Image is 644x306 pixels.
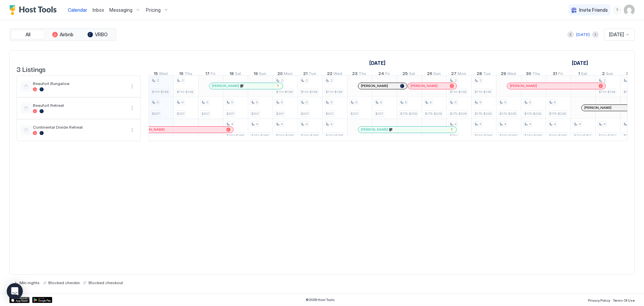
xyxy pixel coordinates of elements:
[9,5,60,15] a: Host Tools Logo
[581,71,587,78] span: Sat
[577,70,589,79] a: November 1, 2025
[524,70,542,79] a: October 30, 2025
[579,122,581,126] span: 4
[9,297,30,303] a: App Store
[277,71,283,78] span: 20
[33,125,125,130] span: Continental Divide Retreat
[425,70,442,79] a: October 26, 2025
[475,90,491,94] span: $110-$138
[625,70,640,79] a: November 3, 2025
[458,71,466,78] span: Mon
[68,7,87,13] span: Calendar
[385,71,390,78] span: Fri
[377,70,391,79] a: October 24, 2025
[570,58,590,68] a: November 1, 2025
[302,70,318,79] a: October 21, 2025
[306,78,308,83] span: 2
[380,100,382,104] span: 5
[205,71,210,78] span: 17
[301,133,318,138] span: $240-$288
[378,71,384,78] span: 24
[177,112,184,116] span: $207
[551,70,565,79] a: October 31, 2025
[326,112,333,116] span: $207
[411,84,438,88] span: [PERSON_NAME]
[361,84,388,88] span: [PERSON_NAME]
[450,133,458,138] span: $241
[48,280,80,285] span: Blocked checkin
[181,78,183,83] span: 2
[425,112,442,116] span: $175-$228
[325,70,344,79] a: October 22, 2025
[276,133,293,138] span: $240-$288
[251,133,269,138] span: $240-$288
[351,70,368,79] a: October 23, 2025
[405,100,407,104] span: 5
[281,100,283,104] span: 5
[602,71,605,78] span: 2
[479,78,481,83] span: 2
[475,70,492,79] a: October 28, 2025
[109,7,132,13] span: Messaging
[454,78,457,83] span: 2
[231,100,233,104] span: 5
[231,122,233,126] span: 4
[433,71,441,78] span: Sun
[206,100,208,104] span: 5
[613,298,635,302] span: Terms Of Use
[549,112,566,116] span: $175-$228
[427,71,432,78] span: 26
[326,133,343,138] span: $240-$288
[276,112,284,116] span: $207
[330,78,332,83] span: 2
[46,30,79,39] button: Airbnb
[450,112,467,116] span: $175-$228
[154,71,158,78] span: 15
[599,133,616,138] span: $210-$252
[504,100,506,104] span: 5
[32,297,52,303] div: Google Play Store
[529,100,531,104] span: 5
[558,71,563,78] span: Fri
[479,122,481,126] span: 4
[204,70,217,79] a: October 17, 2025
[16,64,46,74] span: 3 Listings
[588,298,610,302] span: Privacy Policy
[157,78,159,83] span: 2
[359,71,366,78] span: Thu
[554,122,556,126] span: 4
[276,70,294,79] a: October 20, 2025
[451,71,457,78] span: 27
[128,126,136,134] div: menu
[177,70,194,79] a: October 16, 2025
[89,280,123,285] span: Blocked checkout
[624,133,641,138] span: $210-$252
[624,5,635,15] div: User profile
[128,82,136,90] button: More options
[276,90,292,94] span: $110-$138
[606,71,613,78] span: Sun
[226,112,234,116] span: $207
[499,70,518,79] a: October 29, 2025
[60,32,73,38] span: Airbnb
[93,7,104,13] span: Inbox
[33,81,125,86] span: Beaufort Bungalow
[504,122,506,126] span: 4
[68,6,87,13] a: Calendar
[592,31,599,38] button: Next month
[368,58,387,68] a: October 1, 2025
[202,112,209,116] span: $207
[475,133,492,138] span: $240-$288
[93,6,104,13] a: Inbox
[256,122,258,126] span: 4
[613,6,621,14] div: menu
[333,71,342,78] span: Wed
[284,71,292,78] span: Mon
[228,70,243,79] a: October 18, 2025
[499,112,516,116] span: $175-$228
[549,133,567,138] span: $240-$288
[529,122,531,126] span: 4
[483,71,490,78] span: Tue
[599,90,615,94] span: $110-$138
